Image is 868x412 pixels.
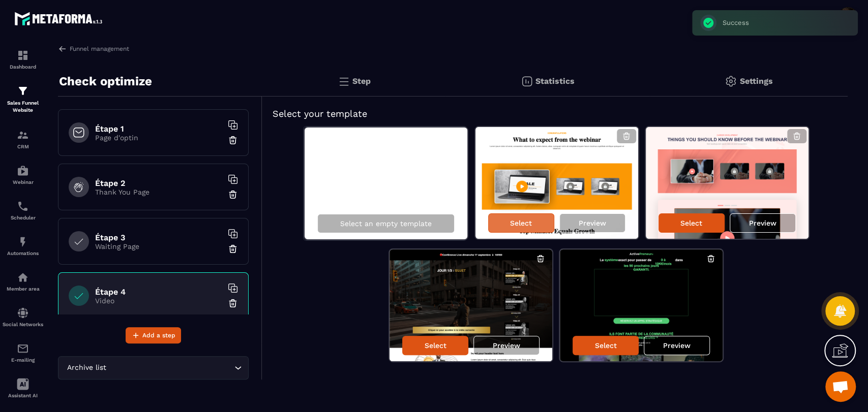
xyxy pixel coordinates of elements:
[352,76,371,86] p: Step
[560,249,723,361] img: image
[95,287,222,297] h6: Étape 4
[228,189,238,200] img: trash
[338,75,350,87] img: bars.0d591741.svg
[17,342,29,355] img: email
[825,371,856,402] div: Mở cuộc trò chuyện
[17,271,29,283] img: automations
[17,49,29,61] img: formation
[3,335,43,370] a: emailemailE-mailing
[595,341,617,350] p: Select
[3,393,43,398] p: Assistant AI
[95,297,222,305] p: Video
[3,215,43,220] p: Scheduler
[3,179,43,185] p: Webinar
[3,77,43,121] a: formationformationSales Funnel Website
[126,327,181,343] button: Add a step
[3,370,43,406] a: Assistant AI
[3,250,43,256] p: Automations
[521,75,533,87] img: stats.20deebd0.svg
[3,100,43,114] p: Sales Funnel Website
[725,75,737,87] img: setting-gr.5f69749f.svg
[58,44,67,53] img: arrow
[3,64,43,70] p: Dashboard
[3,157,43,193] a: automationsautomationsWebinar
[228,298,238,308] img: trash
[739,76,772,86] p: Settings
[95,124,222,134] h6: Étape 1
[425,341,446,350] p: Select
[17,200,29,212] img: scheduler
[3,299,43,335] a: social-networksocial-networkSocial Networks
[749,219,776,227] p: Preview
[17,85,29,97] img: formation
[14,9,106,28] img: logo
[680,219,702,227] p: Select
[510,219,532,227] p: Select
[142,330,175,340] span: Add a step
[273,107,837,121] h5: Select your template
[95,188,222,196] p: Thank You Page
[228,244,238,254] img: trash
[493,341,520,350] p: Preview
[228,135,238,145] img: trash
[3,286,43,292] p: Member area
[95,242,222,250] p: Waiting Page
[340,219,432,228] p: Select an empty template
[646,127,809,239] img: image
[3,264,43,299] a: automationsautomationsMember area
[3,144,43,149] p: CRM
[579,219,606,227] p: Preview
[3,193,43,228] a: schedulerschedulerScheduler
[535,76,575,86] p: Statistics
[58,356,249,379] div: Search for option
[475,127,638,239] img: image
[3,228,43,264] a: automationsautomationsAutomations
[58,44,129,53] a: Funnel management
[95,134,222,142] p: Page d'optin
[17,307,29,319] img: social-network
[95,178,222,188] h6: Étape 2
[59,71,152,91] p: Check optimize
[390,249,552,361] img: image
[3,42,43,77] a: formationformationDashboard
[3,357,43,363] p: E-mailing
[3,121,43,157] a: formationformationCRM
[65,362,108,373] span: Archive list
[108,362,232,373] input: Search for option
[17,236,29,248] img: automations
[17,165,29,177] img: automations
[95,233,222,242] h6: Étape 3
[3,322,43,327] p: Social Networks
[663,341,691,350] p: Preview
[17,129,29,141] img: formation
